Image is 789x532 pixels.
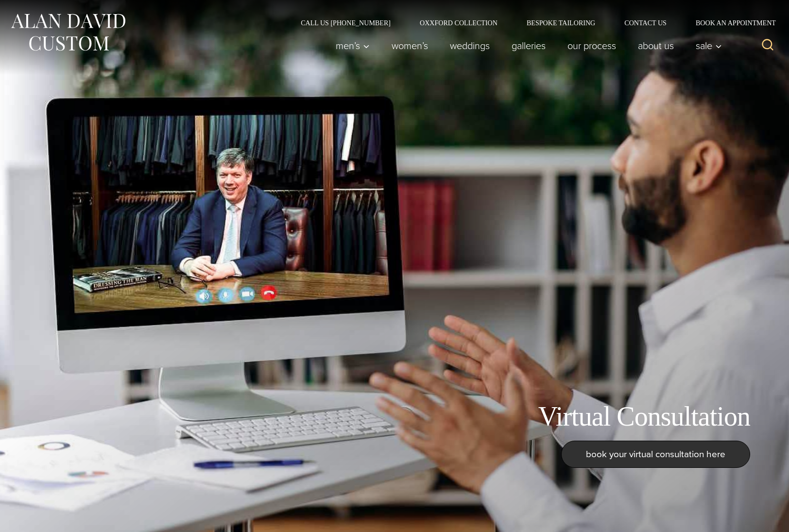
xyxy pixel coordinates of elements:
[286,19,405,26] a: Call Us [PHONE_NUMBER]
[381,36,439,55] a: Women’s
[336,41,370,51] span: Men’s
[325,36,727,55] nav: Primary Navigation
[610,19,681,26] a: Contact Us
[10,11,126,54] img: Alan David Custom
[405,19,512,26] a: Oxxford Collection
[512,19,610,26] a: Bespoke Tailoring
[561,441,750,468] a: book your virtual consultation here
[627,36,685,55] a: About Us
[501,36,557,55] a: Galleries
[557,36,627,55] a: Our Process
[756,34,779,57] button: View Search Form
[696,41,722,51] span: Sale
[538,400,750,433] h1: Virtual Consultation
[586,447,725,461] span: book your virtual consultation here
[439,36,501,55] a: weddings
[681,19,779,26] a: Book an Appointment
[286,19,779,26] nav: Secondary Navigation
